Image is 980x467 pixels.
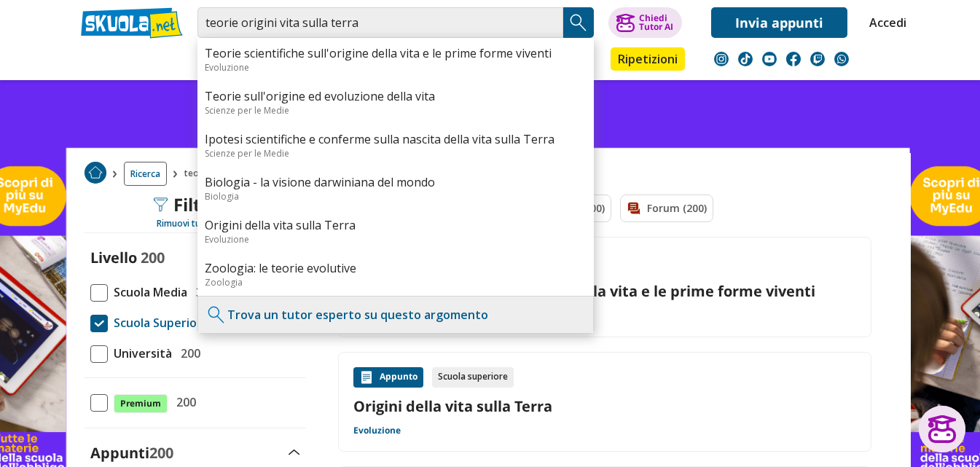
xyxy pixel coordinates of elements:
[153,195,237,215] div: Filtra
[786,52,801,66] img: facebook
[289,450,300,455] img: Apri e chiudi sezione
[568,12,589,34] img: Cerca appunti, riassunti o versioni
[353,367,423,388] div: Appunto
[205,190,587,203] div: Biologia
[810,52,825,66] img: twitch
[108,344,172,363] span: Università
[869,7,900,38] a: Accedi
[432,367,514,388] div: Scuola superiore
[714,52,729,66] img: instagram
[90,248,137,267] label: Livello
[620,195,713,222] a: Forum (200)
[205,233,587,246] div: Evoluzione
[611,47,685,71] a: Ripetizioni
[85,162,106,184] img: Home
[563,7,594,38] button: Search Button
[205,104,587,117] div: Scienze per le Medie
[353,396,856,416] a: Origini della vita sulla Terra
[353,281,856,301] a: Teorie scientifiche sull'origine della vita e le prime forme viventi
[205,61,587,74] div: Evoluzione
[175,344,200,363] span: 200
[153,197,168,212] img: Filtra filtri mobile
[108,283,187,302] span: Scuola Media
[197,7,563,38] input: Cerca appunti, riassunti o versioni
[108,313,209,332] span: Scuola Superiore
[711,7,847,38] a: Invia appunti
[184,162,307,186] span: teorie origini vita sulla terra
[205,131,587,147] a: Ipotesi scientifiche e conferme sulla nascita della vita sulla Terra
[205,147,587,160] div: Scienze per le Medie
[227,307,488,323] a: Trova un tutor esperto su questo argomento
[85,162,106,186] a: Home
[90,443,173,463] label: Appunti
[738,52,753,66] img: tiktok
[205,260,587,276] a: Zoologia: le teorie evolutive
[353,425,401,436] a: Evoluzione
[141,248,165,267] span: 200
[124,162,167,186] a: Ricerca
[194,47,259,74] a: Appunti
[190,283,209,302] span: 34
[85,218,306,229] div: Rimuovi tutti i filtri
[149,443,173,463] span: 200
[762,52,777,66] img: youtube
[205,45,587,61] a: Teorie scientifiche sull'origine della vita e le prime forme viventi
[170,393,196,412] span: 200
[205,304,227,326] img: Trova un tutor esperto
[639,14,673,31] div: Chiedi Tutor AI
[205,174,587,190] a: Biologia - la visione darwiniana del mondo
[114,394,168,413] span: Premium
[205,217,587,233] a: Origini della vita sulla Terra
[205,276,587,289] div: Zoologia
[608,7,682,38] button: ChiediTutor AI
[359,370,374,385] img: Appunti contenuto
[834,52,849,66] img: WhatsApp
[205,88,587,104] a: Teorie sull'origine ed evoluzione della vita
[627,201,641,216] img: Forum filtro contenuto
